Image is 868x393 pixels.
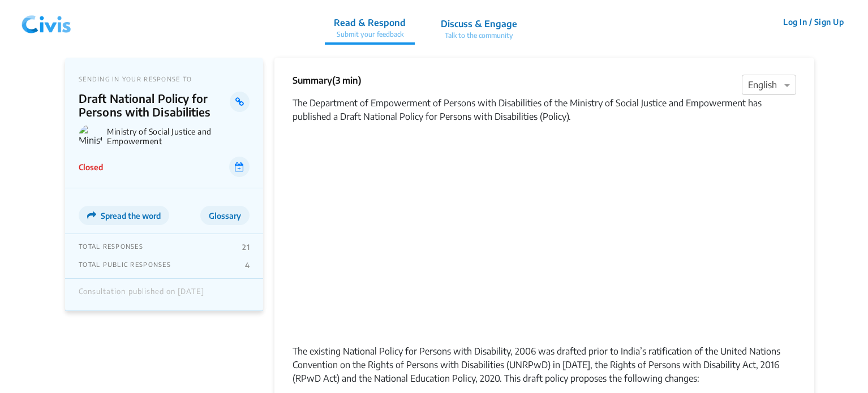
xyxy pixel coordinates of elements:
p: The Department of Empowerment of Persons with Disabilities of the Ministry of Social Justice and ... [293,96,796,123]
p: 4 [245,261,250,270]
p: Summary [293,74,362,87]
p: SENDING IN YOUR RESPONSE TO [79,75,250,83]
p: TOTAL RESPONSES [79,243,143,252]
p: Talk to the community [441,31,517,41]
span: (3 min) [332,75,362,86]
p: Discuss & Engage [441,17,517,31]
p: Read & Respond [334,16,406,29]
img: Ministry of Social Justice and Empowerment logo [79,124,102,148]
span: Glossary [209,211,241,221]
p: The existing National Policy for Persons with Disability, 2006 was drafted prior to India’s ratif... [293,344,796,385]
button: Log In / Sign Up [776,13,851,31]
span: Spread the word [101,211,161,221]
div: Consultation published on [DATE] [79,287,204,302]
p: Closed [79,161,103,173]
img: navlogo.png [17,5,76,39]
button: Spread the word [79,206,169,225]
button: Glossary [200,206,250,225]
p: Submit your feedback [334,29,406,40]
p: TOTAL PUBLIC RESPONSES [79,261,171,270]
p: 21 [242,243,250,252]
p: Draft National Policy for Persons with Disabilities [79,92,230,119]
p: Ministry of Social Justice and Empowerment [107,127,250,146]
